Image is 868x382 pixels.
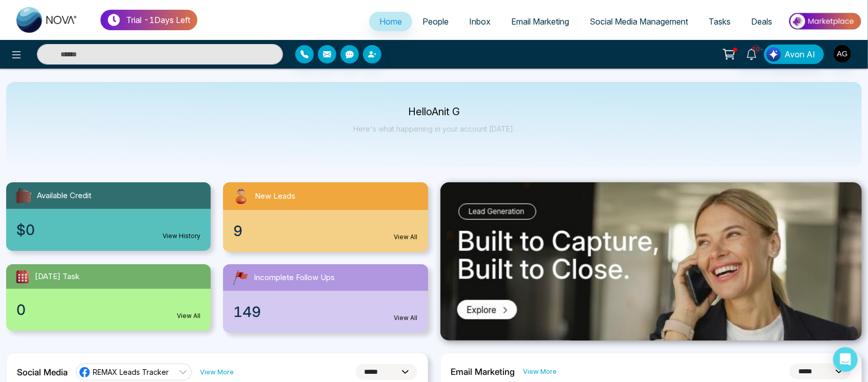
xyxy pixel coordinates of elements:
span: Tasks [709,16,731,27]
img: Nova CRM Logo [16,7,78,33]
span: 9 [233,220,243,242]
img: Market-place.gif [788,10,862,33]
span: Avon AI [784,48,815,60]
a: Inbox [459,12,501,31]
a: Home [369,12,412,31]
img: followUps.svg [231,268,250,287]
span: Social Media Management [590,16,688,27]
span: Deals [751,16,772,27]
a: Deals [741,12,782,31]
span: Incomplete Follow Ups [254,272,335,284]
h2: Email Marketing [451,367,515,377]
span: Available Credit [37,190,91,202]
span: [DATE] Task [35,271,79,283]
span: People [422,16,449,27]
a: View All [394,232,418,242]
a: View All [394,313,418,323]
p: Trial - 1 Days Left [126,14,190,26]
span: New Leads [255,190,295,202]
span: 149 [233,301,261,323]
a: Social Media Management [579,12,698,31]
img: User Avatar [834,45,851,62]
span: 10+ [752,45,761,54]
a: Incomplete Follow Ups149View All [217,264,434,333]
img: todayTask.svg [14,268,31,285]
img: . [440,182,862,341]
a: 10+ [739,45,764,62]
p: Here's what happening in your account [DATE]. [353,124,515,133]
a: Tasks [698,12,741,31]
span: 0 [16,299,26,321]
img: availableCredit.svg [14,186,33,205]
h2: Social Media [17,367,68,377]
p: Hello Anit G [353,108,515,116]
span: REMAX Leads Tracker [93,367,169,377]
a: View More [523,367,557,376]
div: Open Intercom Messenger [833,347,858,372]
a: People [412,12,459,31]
a: View More [200,367,234,377]
a: View All [177,311,200,321]
button: Avon AI [764,45,824,64]
img: newLeads.svg [231,186,251,206]
img: Lead Flow [766,47,781,61]
span: Inbox [469,16,491,27]
span: Home [379,16,402,27]
a: New Leads9View All [217,182,434,252]
a: View History [163,231,200,241]
span: Email Marketing [511,16,569,27]
span: $0 [16,219,35,241]
a: Email Marketing [501,12,579,31]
